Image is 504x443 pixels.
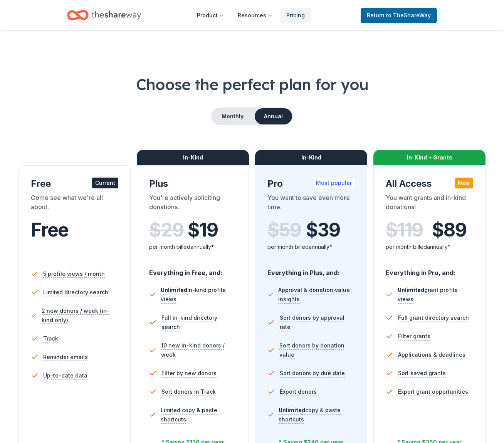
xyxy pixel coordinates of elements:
[280,8,311,23] a: Pricing
[398,369,446,378] span: Sort saved grants
[280,313,355,332] span: Sort donors by approval rate
[386,242,473,252] div: per month billed annually*
[386,262,473,278] div: Everything in Pro, and:
[161,287,187,293] span: Unlimited
[149,193,237,215] div: You're actively soliciting donations.
[306,219,340,241] span: $ 39
[367,11,431,20] span: Return
[267,178,355,190] div: Pro
[278,285,355,304] span: Approval & donation value insights
[398,387,468,396] span: Export grant opportunities
[280,369,345,378] span: Sort donors by due date
[42,306,118,325] span: 2 new donors / week (in-kind only)
[386,193,473,215] div: You want grants and in-kind donations!
[267,193,355,215] div: You want to save even more time.
[432,219,466,241] span: $ 89
[212,108,253,124] button: Monthly
[149,242,237,252] div: per month billed annually*
[31,218,69,241] span: Free
[398,350,465,359] span: Applications & deadlines
[149,262,237,278] div: Everything in Free, and:
[279,407,305,413] span: Unlimited
[18,74,486,95] h1: Choose the perfect plan for you
[398,313,469,322] span: Full grant directory search
[161,369,217,378] span: Filter by new donors
[67,6,141,24] a: Home
[161,287,226,302] span: in-kind profile views
[398,287,424,293] span: Unlimited
[191,6,311,24] nav: Main
[280,387,317,396] span: Export donors
[31,178,118,190] div: Free
[149,178,237,190] div: Plus
[161,406,237,424] span: Limited copy & paste shortcuts
[255,108,292,124] button: Annual
[137,150,249,165] div: In-Kind
[386,12,431,18] span: to TheShareWay
[386,178,473,190] div: All Access
[161,341,237,359] span: 10 new in-kind donors / week
[398,287,458,302] span: grant profile views
[267,242,355,252] div: per month billed annually*
[43,352,88,362] span: Reminder emails
[361,8,437,23] a: Returnto TheShareWay
[43,288,108,297] span: Limited directory search
[373,150,486,165] div: In-Kind + Grants
[279,407,341,423] span: copy & paste shortcuts
[43,371,87,380] span: Up-to-date data
[92,178,118,188] div: Current
[31,193,118,215] div: Come see what we're all about.
[188,219,218,241] span: $ 19
[313,178,355,188] div: Most popular
[267,262,355,278] div: Everything in Plus, and:
[43,269,105,279] span: 5 profile views / month
[279,341,355,359] span: Sort donors by donation value
[255,150,367,165] div: In-Kind
[232,8,279,23] button: Resources
[161,387,216,396] span: Sort donors in Track
[161,313,237,332] span: Full in-kind directory search
[398,332,430,341] span: Filter grants
[191,8,230,23] button: Product
[455,178,473,188] div: New
[43,334,58,343] span: Track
